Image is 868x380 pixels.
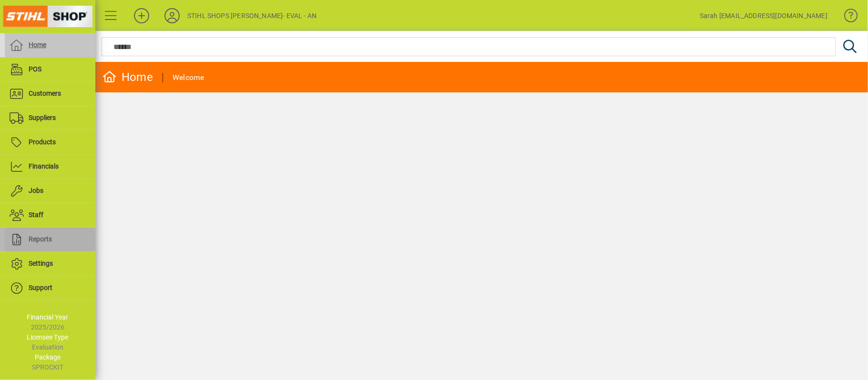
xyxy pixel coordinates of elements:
button: Profile [157,7,187,24]
a: Knowledge Base [837,2,856,33]
span: Staff [29,211,43,219]
span: Jobs [29,187,43,194]
a: Suppliers [5,106,95,130]
div: STIHL SHOPS [PERSON_NAME]- EVAL - AN [187,8,317,23]
div: Home [102,70,153,85]
span: Settings [29,260,53,267]
span: Financials [29,162,59,170]
a: Customers [5,82,95,106]
span: Financial Year [27,313,69,321]
button: Add [126,7,157,24]
a: Reports [5,228,95,251]
div: Sarah [EMAIL_ADDRESS][DOMAIN_NAME] [700,8,827,23]
a: Jobs [5,179,95,203]
span: Support [29,284,52,291]
a: Support [5,276,95,300]
span: Home [29,41,46,49]
span: Customers [29,90,61,97]
a: Settings [5,252,95,276]
a: Financials [5,155,95,179]
span: Products [29,138,56,146]
span: Package [35,353,61,361]
div: Welcome [173,70,204,85]
span: Reports [29,235,52,243]
span: Licensee Type [27,333,69,341]
a: Products [5,130,95,154]
a: Staff [5,203,95,227]
a: POS [5,58,95,81]
span: Suppliers [29,114,56,121]
span: POS [29,65,41,73]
